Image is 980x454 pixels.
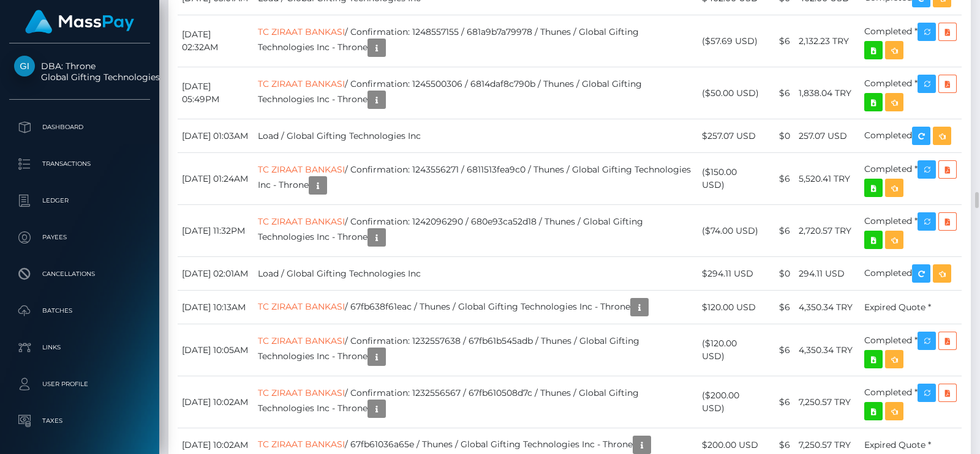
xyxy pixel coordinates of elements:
[178,291,254,324] td: [DATE] 10:13AM
[254,153,698,205] td: / Confirmation: 1243556271 / 6811513fea9c0 / Thunes / Global Gifting Technologies Inc - Throne
[794,376,860,428] td: 7,250.57 TRY
[9,296,150,326] a: Batches
[258,387,345,398] a: TC ZIRAAT BANKASI
[258,78,345,89] a: TC ZIRAAT BANKASI
[9,332,150,363] a: Links
[254,324,698,376] td: / Confirmation: 1232557638 / 67fb61b545adb / Thunes / Global Gifting Technologies Inc - Throne
[860,119,962,153] td: Completed
[254,119,698,153] td: Load / Global Gifting Technologies Inc
[9,369,150,400] a: User Profile
[14,302,145,320] p: Batches
[763,324,794,376] td: $6
[698,257,763,291] td: $294.11 USD
[794,153,860,205] td: 5,520.41 TRY
[178,119,254,153] td: [DATE] 01:03AM
[860,376,962,428] td: Completed *
[698,119,763,153] td: $257.07 USD
[258,301,345,312] a: TC ZIRAAT BANKASI
[178,324,254,376] td: [DATE] 10:05AM
[9,112,150,143] a: Dashboard
[860,205,962,257] td: Completed *
[258,26,345,37] a: TC ZIRAAT BANKASI
[14,192,145,210] p: Ledger
[9,61,150,83] span: DBA: Throne Global Gifting Technologies Inc
[794,205,860,257] td: 2,720.57 TRY
[9,149,150,179] a: Transactions
[9,259,150,289] a: Cancellations
[14,118,145,136] p: Dashboard
[860,15,962,67] td: Completed *
[794,119,860,153] td: 257.07 USD
[178,257,254,291] td: [DATE] 02:01AM
[860,67,962,119] td: Completed *
[14,265,145,283] p: Cancellations
[698,376,763,428] td: ($200.00 USD)
[698,291,763,324] td: $120.00 USD
[14,412,145,430] p: Taxes
[258,164,345,175] a: TC ZIRAAT BANKASI
[254,205,698,257] td: / Confirmation: 1242096290 / 680e93ca52d18 / Thunes / Global Gifting Technologies Inc - Throne
[14,155,145,173] p: Transactions
[698,205,763,257] td: ($74.00 USD)
[763,119,794,153] td: $0
[9,185,150,216] a: Ledger
[763,257,794,291] td: $0
[763,376,794,428] td: $6
[860,291,962,324] td: Expired Quote *
[698,15,763,67] td: ($57.69 USD)
[258,439,345,450] a: TC ZIRAAT BANKASI
[698,67,763,119] td: ($50.00 USD)
[254,291,698,324] td: / 67fb638f61eac / Thunes / Global Gifting Technologies Inc - Throne
[254,257,698,291] td: Load / Global Gifting Technologies Inc
[698,324,763,376] td: ($120.00 USD)
[178,205,254,257] td: [DATE] 11:32PM
[254,376,698,428] td: / Confirmation: 1232556567 / 67fb610508d7c / Thunes / Global Gifting Technologies Inc - Throne
[9,406,150,436] a: Taxes
[763,291,794,324] td: $6
[794,257,860,291] td: 294.11 USD
[258,216,345,227] a: TC ZIRAAT BANKASI
[258,335,345,346] a: TC ZIRAAT BANKASI
[9,222,150,253] a: Payees
[254,67,698,119] td: / Confirmation: 1245500306 / 6814daf8c790b / Thunes / Global Gifting Technologies Inc - Throne
[794,15,860,67] td: 2,132.23 TRY
[763,67,794,119] td: $6
[254,15,698,67] td: / Confirmation: 1248557155 / 681a9b7a79978 / Thunes / Global Gifting Technologies Inc - Throne
[178,15,254,67] td: [DATE] 02:32AM
[178,153,254,205] td: [DATE] 01:24AM
[860,257,962,291] td: Completed
[860,324,962,376] td: Completed *
[794,291,860,324] td: 4,350.34 TRY
[763,205,794,257] td: $6
[794,324,860,376] td: 4,350.34 TRY
[14,375,145,393] p: User Profile
[14,56,35,76] img: Global Gifting Technologies Inc
[763,15,794,67] td: $6
[25,10,134,34] img: MassPay Logo
[178,376,254,428] td: [DATE] 10:02AM
[14,338,145,357] p: Links
[794,67,860,119] td: 1,838.04 TRY
[763,153,794,205] td: $6
[178,67,254,119] td: [DATE] 05:49PM
[14,228,145,247] p: Payees
[860,153,962,205] td: Completed *
[698,153,763,205] td: ($150.00 USD)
